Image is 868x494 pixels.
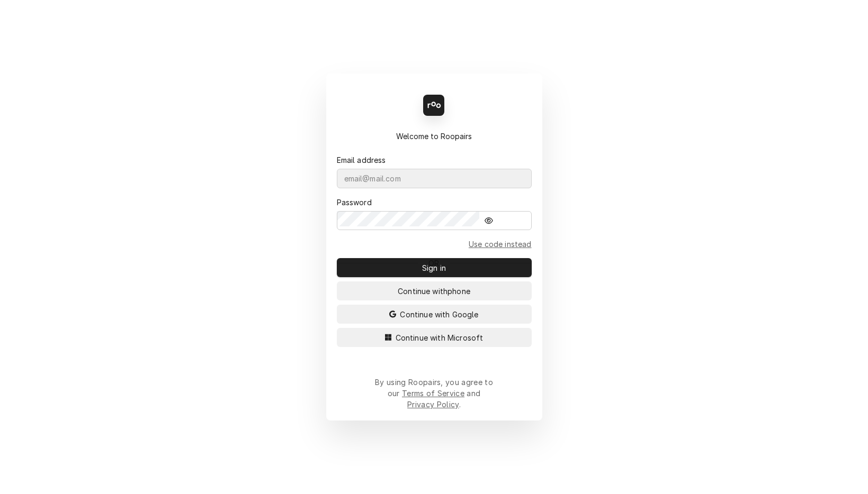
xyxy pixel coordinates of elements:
[337,154,386,166] label: Email address
[407,400,459,409] a: Privacy Policy
[337,197,372,208] label: Password
[337,305,532,324] button: Continue with Google
[337,131,532,142] div: Welcome to Roopairs
[420,262,448,273] span: Sign in
[396,286,472,297] span: Continue with phone
[469,239,532,250] a: Go to Email and code form
[375,377,494,410] div: By using Roopairs, you agree to our and .
[393,332,486,343] span: Continue with Microsoft
[337,328,532,347] button: Continue with Microsoft
[398,309,480,320] span: Continue with Google
[337,281,532,300] button: Continue withphone
[337,258,532,277] button: Sign in
[337,169,532,188] input: email@mail.com
[402,389,464,398] a: Terms of Service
